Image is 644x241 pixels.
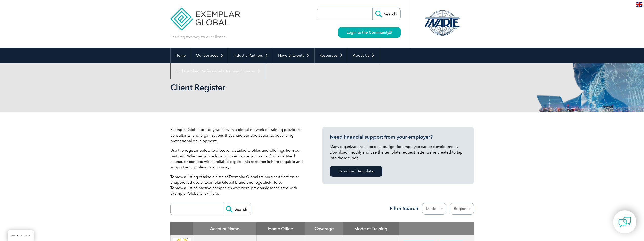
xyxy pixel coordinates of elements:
p: Leading the way to excellence [170,34,226,40]
a: Login to the Community [338,27,401,38]
a: About Us [348,48,380,63]
img: contact-chat.png [618,216,631,228]
a: BACK TO TOP [8,230,34,241]
a: Click Here [200,191,218,196]
p: Use the register below to discover detailed profiles and offerings from our partners. Whether you... [170,148,307,170]
th: Home Office: activate to sort column ascending [256,222,305,235]
a: Our Services [191,48,228,63]
a: News & Events [273,48,314,63]
h3: Need financial support from your employer? [330,134,466,140]
a: Find Certified Professional / Training Provider [171,63,265,79]
h3: Filter Search [387,205,418,212]
p: To view a listing of false claims of Exemplar Global training certification or unapproved use of ... [170,174,307,196]
a: Industry Partners [228,48,273,63]
a: Home [171,48,191,63]
img: open_square.png [389,31,392,34]
h2: Client Register [170,83,383,92]
th: Coverage: activate to sort column ascending [305,222,343,235]
img: en [636,2,642,7]
th: : activate to sort column ascending [399,222,474,235]
input: Search [372,8,400,20]
a: Resources [315,48,348,63]
th: Mode of Training: activate to sort column ascending [343,222,399,235]
p: Many organizations allocate a budget for employee career development. Download, modify and use th... [330,144,466,161]
th: Account Name: activate to sort column descending [193,222,256,235]
a: Click Here [262,180,281,185]
input: Search [223,203,251,215]
p: Exemplar Global proudly works with a global network of training providers, consultants, and organ... [170,127,307,144]
a: Download Template [330,166,382,177]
